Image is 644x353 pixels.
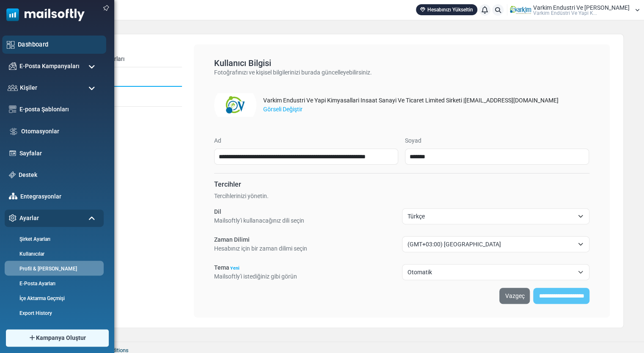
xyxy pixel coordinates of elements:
a: İçe Aktarma Geçmişi [5,295,102,302]
a: Profil & [PERSON_NAME] [5,265,102,273]
img: landing_pages.svg [9,149,17,157]
img: settings-icon.svg [9,214,17,222]
div: Varkim Endustri Ve Yapi Kimyasallari Insaat Sanayi Ve Ticaret Limited Sirketi | [EMAIL_ADDRESS][D... [263,96,559,105]
a: Vazgeç [499,288,530,304]
a: Kullanıcılar [5,250,102,258]
a: Hesabınızı Yükseltin [416,4,477,15]
img: workflow.svg [9,127,18,136]
p: Mailsoftly'i istediğiniz gibi görün [214,272,297,281]
span: Ayarlar [19,214,39,223]
a: Entegrasyonlar [20,192,99,201]
label: Dil [214,207,221,216]
a: Destek [19,171,99,179]
img: dashboard-icon.svg [7,41,15,49]
span: Varkim Endustri Ve [PERSON_NAME] [533,5,630,11]
span: Türkçe [402,208,590,224]
a: Dashboard [18,40,102,49]
img: email-templates-icon.svg [9,105,17,113]
label: Ad [214,136,221,145]
p: Mailsoftly'i kullanacağınız dili seçin [214,216,304,225]
p: Hesabınız için bir zaman dilimi seçin [214,244,307,253]
span: Kampanya Oluştur [36,334,86,342]
a: User Logo Varkim Endustri Ve [PERSON_NAME] Varki̇m Endüstri̇ Ve Yapi K... [510,4,640,17]
span: E-Posta Kampanyaları [19,62,80,71]
a: E-Posta Ayarları [5,280,102,287]
span: Fotoğrafınızı ve kişisel bilgilerinizi burada güncelleyebilirsiniz. [214,69,372,76]
span: Otomatik [407,267,574,277]
img: User Logo [510,4,531,17]
a: Otomasyonlar [21,127,99,136]
span: (GMT+03:00) Istanbul [407,239,574,249]
img: V%20Logo.jpg [214,84,256,126]
a: Sayfalar [19,149,99,158]
a: Export History [5,309,102,317]
span: Türkçe [407,211,574,221]
h6: Tercihler [214,180,589,188]
label: Zaman Dilimi [214,235,250,244]
a: Güvenlik [70,90,182,106]
h5: Kullanıcı Bilgisi [214,58,589,68]
img: campaigns-icon.png [9,62,17,70]
a: Şirket Ayarları [70,51,182,67]
label: Soyad [405,136,421,145]
img: contacts-icon.svg [8,85,18,91]
a: E-posta Şablonları [19,105,99,114]
span: Otomatik [402,264,590,280]
a: Hesabım [70,70,182,87]
img: support-icon.svg [9,171,16,178]
span: Tercihlerinizi yönetin. [214,193,269,199]
label: Görseli Değiştir [263,105,303,114]
div: Yeni [229,266,243,272]
span: Kişiler [20,83,37,92]
span: Varki̇m Endüstri̇ Ve Yapi K... [533,11,597,16]
label: Tema [214,263,243,272]
a: Şirket Ayarları [5,235,102,243]
span: (GMT+03:00) Istanbul [402,236,590,252]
